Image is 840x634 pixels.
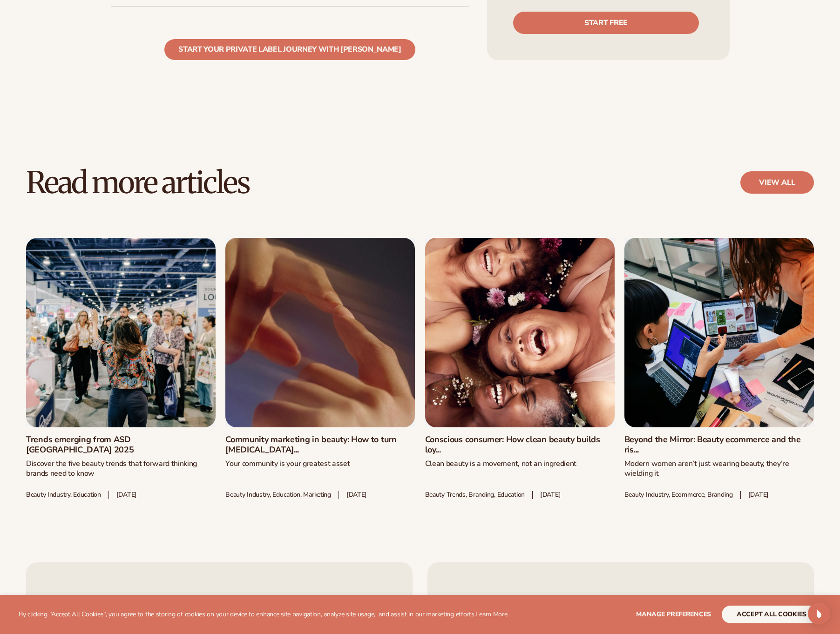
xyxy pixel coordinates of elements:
a: Learn More [475,610,507,619]
button: accept all cookies [722,606,821,623]
a: Beyond the Mirror: Beauty ecommerce and the ris... [624,435,814,455]
a: Trends emerging from ASD [GEOGRAPHIC_DATA] 2025 [26,435,216,455]
a: Start free [513,12,699,34]
a: Start your private label journey with [PERSON_NAME] [164,39,415,60]
div: Open Intercom Messenger [808,602,830,625]
a: Conscious consumer: How clean beauty builds loy... [425,435,615,455]
a: Community marketing in beauty: How to turn [MEDICAL_DATA]... [225,435,415,455]
div: 1 / 50 [26,238,216,499]
span: Manage preferences [636,610,711,619]
div: 2 / 50 [225,238,415,499]
a: view all [740,171,814,194]
p: By clicking "Accept All Cookies", you agree to the storing of cookies on your device to enhance s... [19,611,508,619]
button: Manage preferences [636,606,711,623]
h2: Read more articles [26,167,249,198]
div: 4 / 50 [624,238,814,499]
div: 3 / 50 [425,238,615,499]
